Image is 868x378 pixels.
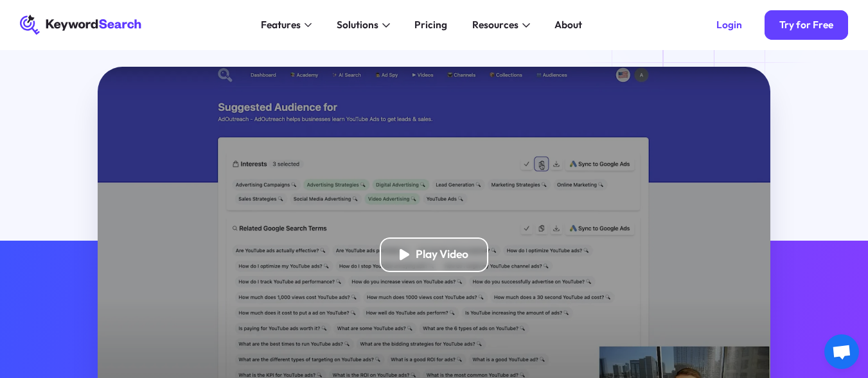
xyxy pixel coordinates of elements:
[716,19,742,31] div: Login
[701,10,757,40] a: Login
[414,17,447,32] div: Pricing
[407,15,455,35] a: Pricing
[547,15,590,35] a: About
[779,19,833,31] div: Try for Free
[824,334,859,369] div: Open chat
[261,17,301,32] div: Features
[416,248,468,262] div: Play Video
[765,10,849,40] a: Try for Free
[337,17,378,32] div: Solutions
[554,17,582,32] div: About
[472,17,518,32] div: Resources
